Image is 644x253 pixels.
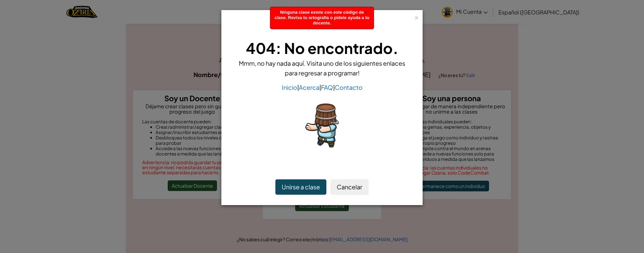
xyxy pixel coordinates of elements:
span: Ninguna clase existe con este código de clase. Revisa tu ortografía o pidele ayuda a tu docente. [275,10,369,25]
span: | [319,83,321,91]
a: Inicio [282,83,297,91]
a: FAQ [321,83,333,91]
a: Acerca [299,83,319,91]
p: Mmm, no hay nada aquí. Visita uno de los siguientes enlaces para regresar a programar! [238,58,406,78]
span: No encontrado. [284,39,398,57]
img: 404_3.png [305,104,339,147]
span: | [297,83,299,91]
div: × [414,13,419,20]
span: | [333,83,335,91]
button: Cancelar [330,179,369,195]
button: Unirse a clase [275,179,326,195]
a: Contacto [335,83,363,91]
span: 404: [246,39,284,57]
